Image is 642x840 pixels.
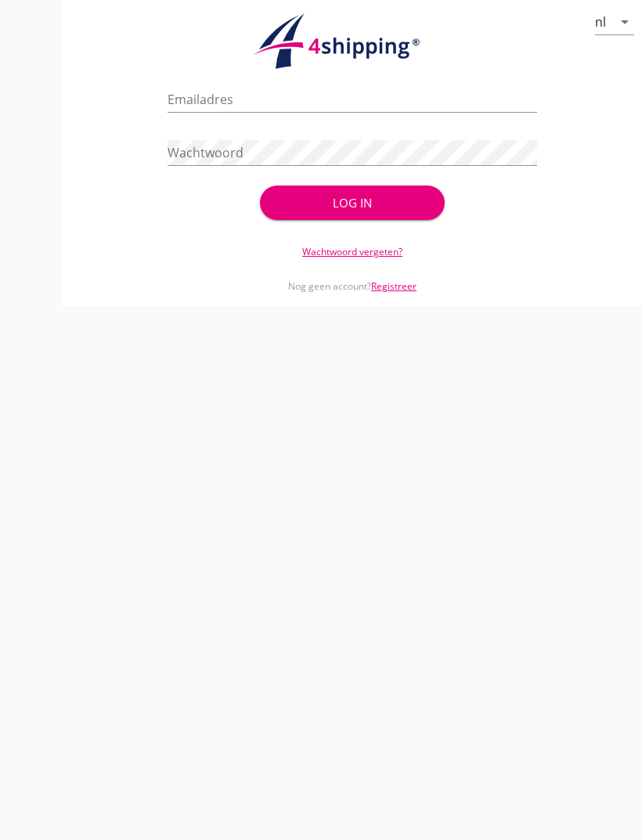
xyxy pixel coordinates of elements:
img: logo.1f945f1d.svg [251,13,454,70]
div: nl [595,15,606,29]
div: Nog geen account? [168,259,537,294]
a: Registreer [371,279,417,293]
a: Wachtwoord vergeten? [302,245,402,258]
div: Log in [285,194,420,212]
input: Emailadres [168,87,537,112]
button: Log in [260,186,445,220]
i: arrow_drop_down [615,13,634,31]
